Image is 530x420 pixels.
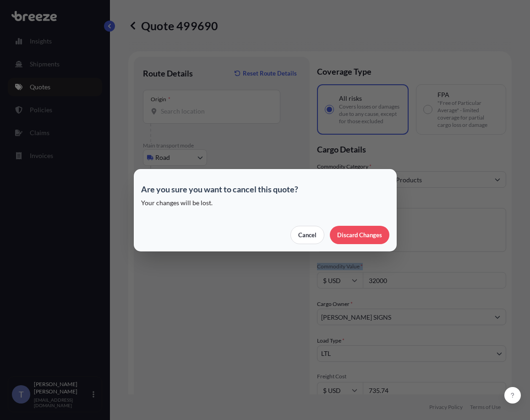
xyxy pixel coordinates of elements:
[298,230,317,240] p: Cancel
[141,198,389,207] p: Your changes will be lost.
[330,226,389,244] button: Discard Changes
[141,184,389,195] p: Are you sure you want to cancel this quote?
[290,226,324,244] button: Cancel
[337,230,382,240] p: Discard Changes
